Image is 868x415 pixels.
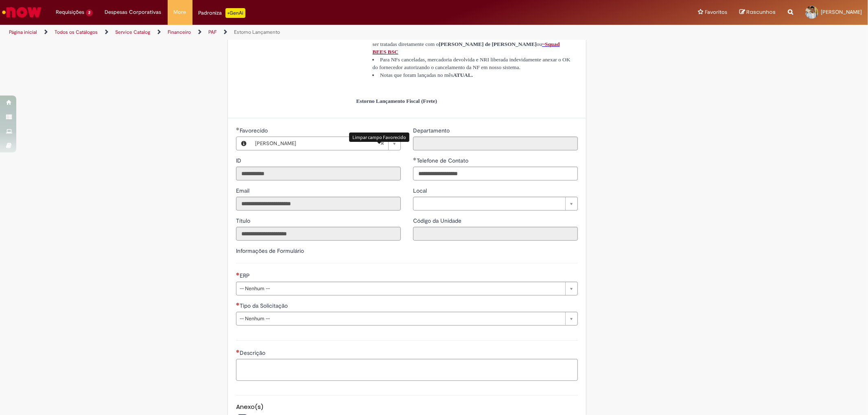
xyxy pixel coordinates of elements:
span: 2 [86,9,93,16]
a: Página inicial [9,29,37,35]
strong: ATUAL. [453,72,473,78]
span: Local [413,187,429,194]
span: BSC [388,49,398,55]
li: Notas que foram lançadas no mês [372,71,572,79]
span: -- Nenhum -- [240,282,561,295]
span: Rascunhos [746,8,776,16]
p: +GenAi [225,8,245,18]
input: Telefone de Contato [413,167,578,180]
li: Para NFs canceladas, mercadoria devolvida e NRI liberada indevidamente anexar o OK do fornecedor ... [372,56,572,71]
label: Somente leitura - Email [236,187,251,195]
span: Estorno Lançamento Fiscal (Frete) [356,98,437,104]
a: Financeiro [168,29,191,35]
a: Todos os Catálogos [55,29,98,35]
a: PAF [208,29,216,35]
span: Necessários [236,302,240,306]
button: Favorecido, Visualizar este registro Erick Dias [236,137,251,150]
span: Necessários [236,272,240,276]
input: Código da Unidade [413,227,578,241]
span: Necessários - Favorecido [240,127,269,134]
strong: [PERSON_NAME] de [PERSON_NAME] [439,41,537,47]
a: Rascunhos [739,9,776,16]
span: [PERSON_NAME] [821,9,862,15]
span: Somente leitura - Código da Unidade [413,217,463,224]
span: Telefone de Contato [417,157,470,164]
span: Favoritos [705,8,727,16]
span: More [174,8,186,16]
label: Informações de Formulário [236,247,304,254]
div: Limpar campo Favorecido [349,133,409,142]
ul: Trilhas de página [6,25,573,40]
input: Departamento [413,137,578,150]
span: Obrigatório Preenchido [413,157,417,161]
div: Padroniza [199,8,245,18]
a: Limpar campo Local [413,197,578,211]
span: Somente leitura - Título [236,217,252,224]
span: ERP [240,272,251,279]
label: Somente leitura - Código da Unidade [413,217,463,225]
span: Requisições [56,8,84,16]
span: Despesas Corporativas [105,8,162,16]
span: Descrição [240,349,267,356]
a: ~Squad BEESBSC [372,41,560,55]
label: Somente leitura - ID [236,156,243,165]
span: -- Nenhum -- [240,312,561,325]
span: Obrigatório Preenchido [236,127,240,130]
input: Título [236,227,401,241]
input: ID [236,167,401,180]
span: ~Squad BEES [372,41,560,55]
input: Email [236,197,401,211]
span: [PERSON_NAME] [255,137,380,150]
label: Somente leitura - Título [236,217,252,225]
span: Somente leitura - Email [236,187,251,194]
span: Tipo da Solicitação [240,302,289,309]
label: Somente leitura - Departamento [413,126,451,135]
a: [PERSON_NAME]Limpar campo Favorecido [251,137,400,150]
span: Necessários [236,350,240,353]
span: Somente leitura - ID [236,157,243,164]
h5: Anexo(s) [236,404,578,411]
textarea: Descrição [236,359,578,381]
a: Service Catalog [115,29,150,35]
a: Estorno Lançamento [234,29,280,35]
img: ServiceNow [1,4,43,20]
